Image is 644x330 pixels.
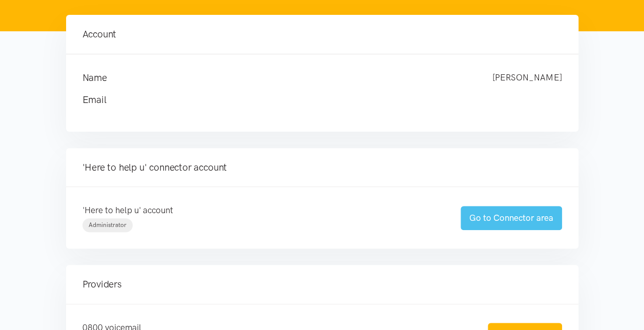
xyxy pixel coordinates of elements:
a: Go to Connector area [461,206,562,230]
h4: Providers [82,277,562,292]
h4: 'Here to help u' connector account [82,160,562,175]
span: Administrator [89,221,127,229]
h4: Name [82,71,472,85]
h4: Account [82,27,562,42]
h4: Email [82,93,542,107]
p: 'Here to help u' account [82,203,440,217]
div: [PERSON_NAME] [482,71,572,85]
